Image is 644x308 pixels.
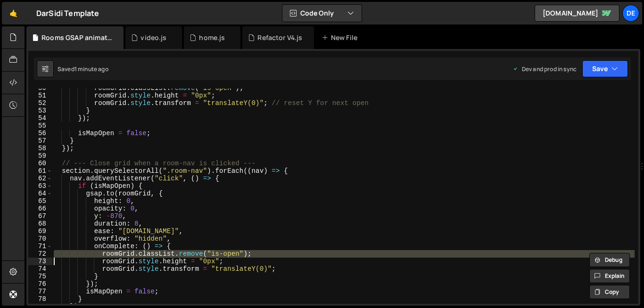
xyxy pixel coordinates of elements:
[199,33,225,42] div: home.js
[28,182,52,190] div: 63
[582,60,628,77] button: Save
[28,265,52,273] div: 74
[28,235,52,243] div: 70
[28,250,52,258] div: 72
[28,160,52,167] div: 60
[36,8,99,19] div: DarSidi Template
[28,288,52,295] div: 77
[512,65,577,73] div: Dev and prod in sync
[58,65,108,73] div: Saved
[28,175,52,182] div: 62
[28,190,52,197] div: 64
[28,243,52,250] div: 71
[28,114,52,122] div: 54
[28,99,52,107] div: 52
[622,5,639,22] a: De
[589,253,630,267] button: Debug
[28,167,52,175] div: 61
[140,33,166,42] div: video.js
[28,137,52,145] div: 57
[28,92,52,99] div: 51
[282,5,362,22] button: Code Only
[535,5,619,22] a: [DOMAIN_NAME]
[589,269,630,283] button: Explain
[74,65,108,73] div: 1 minute ago
[28,220,52,227] div: 68
[28,197,52,205] div: 65
[28,273,52,280] div: 75
[28,152,52,160] div: 59
[28,258,52,265] div: 73
[28,130,52,137] div: 56
[257,33,302,42] div: Refactor V4.js
[322,33,361,42] div: New File
[2,2,25,24] a: 🤙
[28,122,52,130] div: 55
[28,280,52,288] div: 76
[28,145,52,152] div: 58
[28,295,52,303] div: 78
[589,285,630,299] button: Copy
[28,212,52,220] div: 67
[28,227,52,235] div: 69
[28,107,52,114] div: 53
[41,33,112,42] div: Rooms GSAP animation.js
[28,205,52,212] div: 66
